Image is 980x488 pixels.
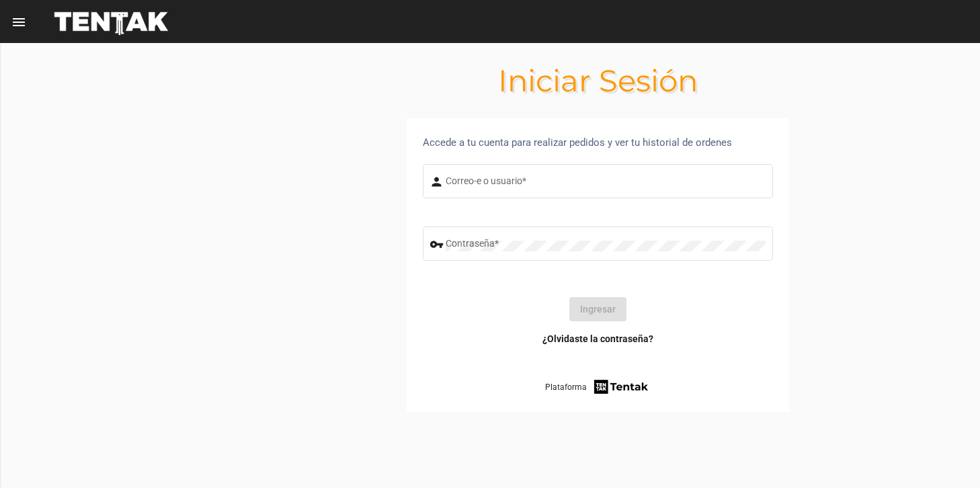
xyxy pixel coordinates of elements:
button: Ingresar [569,297,626,321]
span: Plataforma [545,380,587,394]
a: Plataforma [545,378,651,396]
mat-icon: menu [11,14,27,30]
img: tentak-firm.png [592,378,650,396]
div: Accede a tu cuenta para realizar pedidos y ver tu historial de ordenes [423,134,773,151]
h1: Iniciar Sesión [215,70,980,91]
mat-icon: vpn_key [430,237,446,253]
mat-icon: person [430,174,446,190]
a: ¿Olvidaste la contraseña? [542,332,653,345]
